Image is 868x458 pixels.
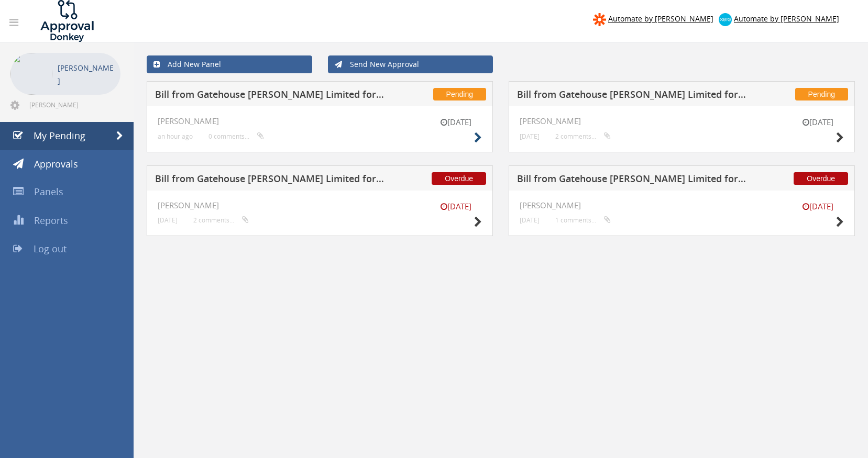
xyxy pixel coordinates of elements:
[430,201,482,212] small: [DATE]
[520,132,540,140] small: [DATE]
[155,90,386,103] h5: Bill from Gatehouse [PERSON_NAME] Limited for NatWest One Card - BEAR
[34,185,63,198] span: Panels
[520,216,540,224] small: [DATE]
[158,132,193,140] small: an hour ago
[608,14,713,24] span: Automate by [PERSON_NAME]
[34,214,68,227] span: Reports
[555,216,611,224] small: 1 comments...
[34,129,85,142] span: My Pending
[432,172,486,185] span: Overdue
[208,132,264,140] small: 0 comments...
[155,174,386,187] h5: Bill from Gatehouse [PERSON_NAME] Limited for NatWest One Card - LIMC
[34,242,67,255] span: Log out
[555,132,611,140] small: 2 comments...
[520,117,844,126] h4: [PERSON_NAME]
[517,90,748,103] h5: Bill from Gatehouse [PERSON_NAME] Limited for USB2U
[433,88,486,100] span: Pending
[795,88,848,100] span: Pending
[719,13,732,26] img: xero-logo.png
[593,13,606,26] img: zapier-logomark.png
[794,172,848,185] span: Overdue
[158,117,482,126] h4: [PERSON_NAME]
[147,55,312,73] a: Add New Panel
[29,100,118,109] span: [PERSON_NAME][EMAIL_ADDRESS][PERSON_NAME][DOMAIN_NAME]
[158,216,178,224] small: [DATE]
[34,158,78,170] span: Approvals
[158,201,482,210] h4: [PERSON_NAME]
[517,174,748,187] h5: Bill from Gatehouse [PERSON_NAME] Limited for NatWest One Card - ELSE
[520,201,844,210] h4: [PERSON_NAME]
[328,55,493,73] a: Send New Approval
[430,117,482,128] small: [DATE]
[734,14,839,24] span: Automate by [PERSON_NAME]
[792,117,844,128] small: [DATE]
[58,61,115,87] p: [PERSON_NAME]
[193,216,249,224] small: 2 comments...
[792,201,844,212] small: [DATE]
